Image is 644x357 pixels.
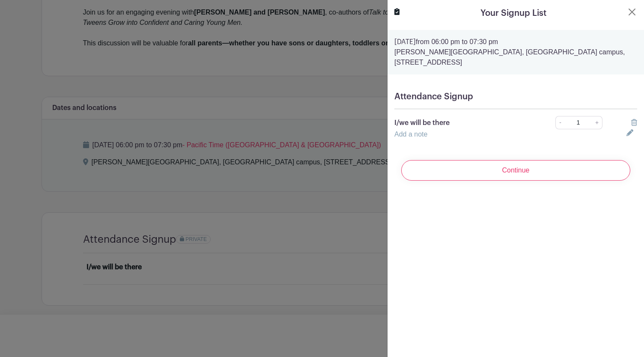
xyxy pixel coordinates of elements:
[592,116,602,129] a: +
[480,7,546,20] h5: Your Signup List
[394,92,637,102] h5: Attendance Signup
[394,39,416,45] strong: [DATE]
[394,47,637,68] p: [PERSON_NAME][GEOGRAPHIC_DATA], [GEOGRAPHIC_DATA] campus, [STREET_ADDRESS]
[394,37,637,47] p: from 06:00 pm to 07:30 pm
[627,7,637,17] button: Close
[394,118,532,128] p: I/we will be there
[394,131,427,138] a: Add a note
[555,116,565,129] a: -
[401,160,630,181] input: Continue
